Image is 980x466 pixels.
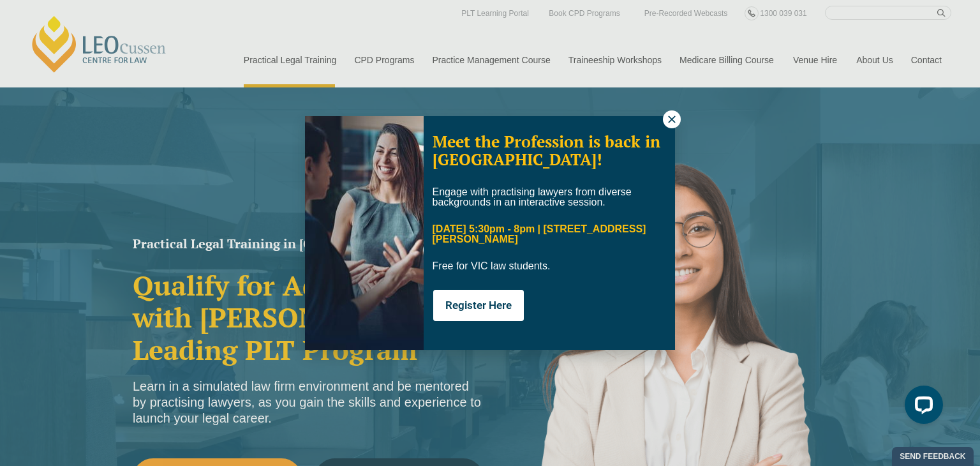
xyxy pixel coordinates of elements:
[663,110,681,128] button: Close
[433,223,646,244] span: [DATE] 5:30pm - 8pm | [STREET_ADDRESS][PERSON_NAME]
[305,116,424,350] img: Soph-popup.JPG
[433,290,524,321] button: Register Here
[433,260,551,271] span: Free for VIC law students.
[433,186,632,207] span: Engage with practising lawyers from diverse backgrounds in an interactive session.
[895,380,948,434] iframe: LiveChat chat widget
[433,131,660,170] span: Meet the Profession is back in [GEOGRAPHIC_DATA]!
